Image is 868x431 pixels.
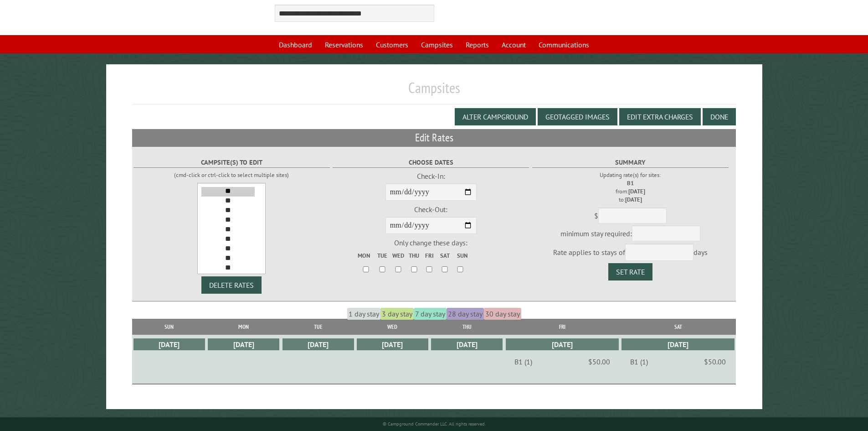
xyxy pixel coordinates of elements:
span: Check-In: [417,171,445,181]
div: [DATE] [506,338,619,350]
a: Communications [533,36,595,53]
button: DELETE RATES [201,276,262,294]
span: 28 day stay [447,308,484,320]
button: Alter Campground [455,108,536,125]
a: Customers [370,36,414,53]
dt: B1 (1) [514,357,532,366]
label: Summary [532,157,729,168]
dt: B1 (1) [630,357,648,366]
small: © Campground Commander LLC. All rights reserved. [383,421,486,427]
button: Set Rate [608,263,652,280]
th: Sun [132,319,206,335]
span: 30 day stay [484,308,521,320]
div: [DATE] [357,338,428,350]
th: Fri [504,319,620,335]
label: Campsite(s) to edit [134,157,330,168]
a: Campsites [416,36,458,53]
dd: $50.00 [704,357,726,366]
button: Geotagged Images [538,108,617,125]
div: [DATE] [134,338,205,350]
span: Check-Out: [414,205,447,214]
span: 1 day stay [347,308,380,320]
h1: Campsites [132,79,736,104]
label: Fri [422,251,437,260]
label: Wed [390,251,406,260]
label: Thu [407,251,421,260]
button: Edit Extra Charges [619,108,701,125]
span: $ [594,211,598,220]
span: 7 day stay [414,308,447,320]
th: Mon [206,319,281,335]
span: Only change these days: [394,238,467,247]
div: [DATE] [208,338,279,350]
div: [DATE] [431,338,503,350]
strong: [DATE] [628,187,645,195]
h2: Edit Rates [132,130,736,147]
th: Tue [281,319,355,335]
div: [DATE] [621,338,734,350]
a: Reports [460,36,494,53]
strong: [DATE] [625,196,642,203]
dd: $50.00 [588,357,610,366]
a: Reservations [319,36,369,53]
label: Sun [453,251,467,260]
strong: B1 [627,179,634,187]
fieldset: minimum stay required: Rate applies to stays of days [532,154,729,280]
label: Choose Dates [333,157,529,168]
button: Done [703,108,736,125]
th: Wed [355,319,430,335]
label: Tue [375,251,390,260]
th: Sat [620,319,736,335]
div: [DATE] [282,338,354,350]
a: Dashboard [273,36,318,53]
span: 3 day stay [380,308,414,320]
small: Updating rate(s) for sites: from: to: [600,171,661,203]
th: Thu [430,319,504,335]
label: Sat [437,251,452,260]
a: Account [496,36,531,53]
small: (cmd-click or ctrl-click to select multiple sites) [174,171,289,179]
label: Mon [358,251,374,260]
